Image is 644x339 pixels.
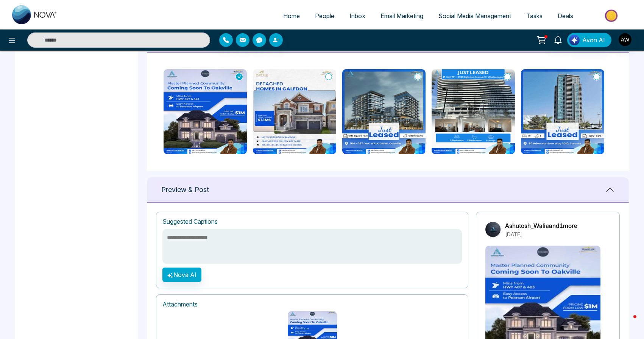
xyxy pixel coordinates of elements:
span: Home [283,12,300,20]
span: Avon AI [582,36,605,45]
a: Deals [550,9,581,23]
h1: Attachments [162,301,462,308]
span: Inbox [349,12,365,20]
a: Inbox [342,9,373,23]
span: Social Media Management [438,12,511,20]
a: Tasks [519,9,550,23]
a: Social Media Management [431,9,519,23]
img: Mayfield.jpeg [253,69,336,154]
span: Email Marketing [380,12,423,20]
img: Trafalgar Highlands.jpeg [164,69,247,154]
iframe: Intercom live chat [618,313,636,331]
img: User Avatar [619,33,632,46]
a: Home [276,9,307,23]
img: Nova CRM Logo [12,5,58,24]
a: Email Marketing [373,9,431,23]
p: Ashutosh_Walia and 1 more [505,221,577,230]
img: Lead Flow [569,35,580,45]
h1: Preview & Post [161,186,209,194]
img: 50 Brian Harrison Way 3010, Toronto .png [521,69,604,154]
img: 104 - 297 OAK WALK DRIVE Oakville (1).png [342,69,426,154]
a: People [307,9,342,23]
img: Unit 701 - 2520 Eglinton Avenue W.png [432,69,515,154]
span: Deals [558,12,573,20]
button: Avon AI [567,33,611,47]
button: Nova AI [162,268,201,282]
span: Tasks [526,12,543,20]
img: Ashutosh_Walia [485,222,501,237]
span: People [315,12,334,20]
h1: Suggested Captions [162,218,218,225]
img: Market-place.gif [585,7,639,24]
p: [DATE] [505,230,577,238]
